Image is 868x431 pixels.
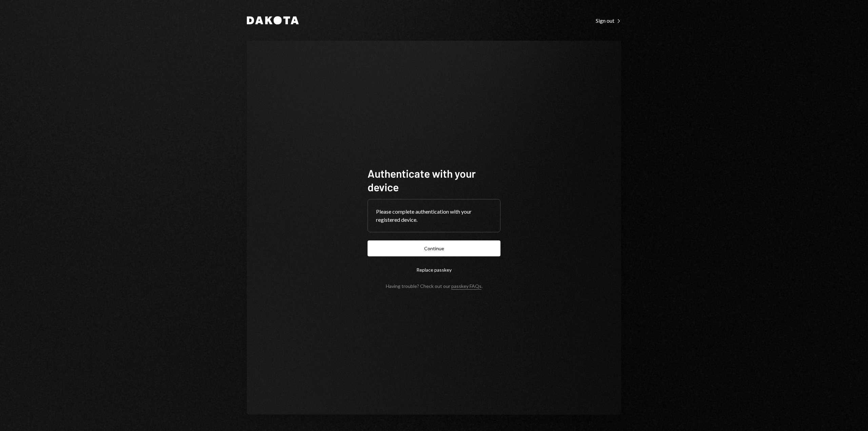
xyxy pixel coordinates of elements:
a: passkey FAQs [451,283,481,290]
div: Sign out [596,17,621,24]
button: Replace passkey [368,262,500,278]
div: Having trouble? Check out our . [386,283,482,289]
button: Continue [368,240,500,256]
a: Sign out [596,17,621,24]
div: Please complete authentication with your registered device. [376,208,492,224]
h1: Authenticate with your device [368,166,500,194]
